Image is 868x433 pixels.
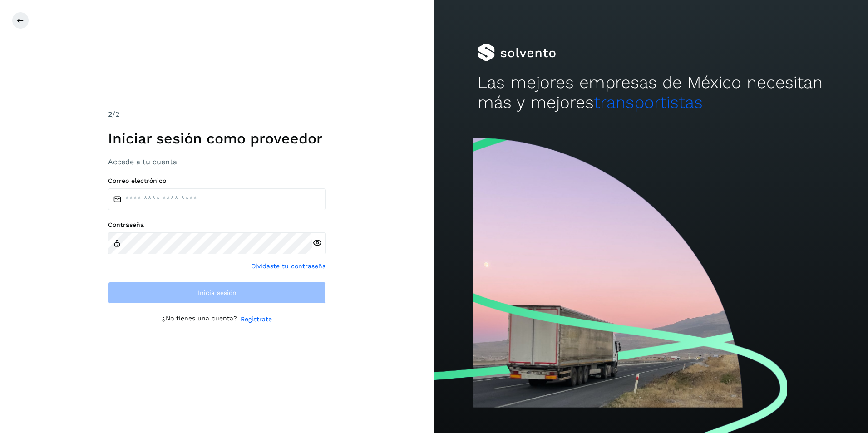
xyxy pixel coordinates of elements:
a: Olvidaste tu contraseña [251,261,326,271]
h1: Iniciar sesión como proveedor [108,130,326,147]
span: 2 [108,110,112,118]
label: Contraseña [108,221,326,229]
span: transportistas [594,93,703,112]
p: ¿No tienes una cuenta? [162,315,237,324]
button: Inicia sesión [108,282,326,304]
a: Regístrate [241,315,272,324]
h3: Accede a tu cuenta [108,157,326,166]
span: Inicia sesión [198,290,237,296]
label: Correo electrónico [108,177,326,185]
div: /2 [108,109,326,120]
h2: Las mejores empresas de México necesitan más y mejores [478,73,825,113]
